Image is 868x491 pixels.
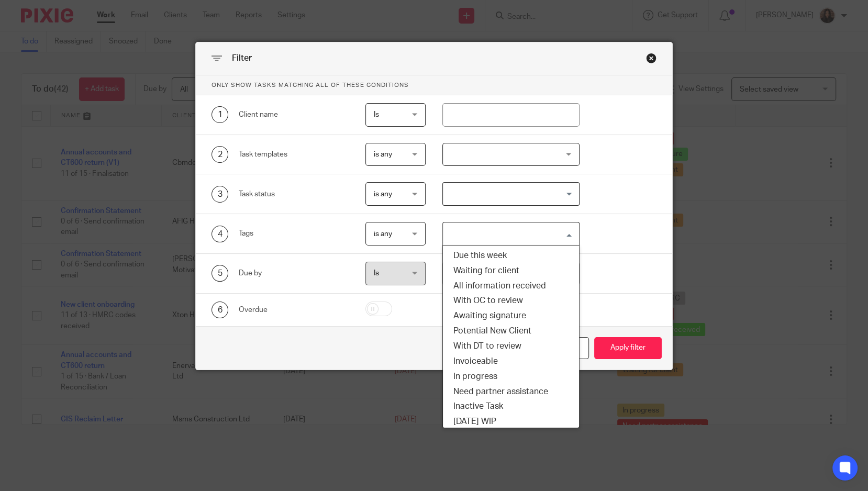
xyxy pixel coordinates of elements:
[374,151,392,158] span: is any
[646,53,656,63] div: Close this dialog window
[239,268,349,278] div: Due by
[443,369,579,384] li: In progress
[212,106,228,123] div: 1
[443,339,579,354] li: With DT to review
[443,354,579,369] li: Invoiceable
[239,189,349,199] div: Task status
[443,414,579,429] li: [DATE] WIP
[442,222,580,246] div: Search for option
[196,75,672,95] p: Only show tasks matching all of these conditions
[594,337,662,360] button: Apply filter
[443,263,579,278] li: Waiting for client
[443,323,579,339] li: Potential New Client
[239,228,349,239] div: Tags
[442,182,580,206] div: Search for option
[443,399,579,414] li: Inactive Task
[443,384,579,399] li: Need partner assistance
[443,248,579,263] li: Due this week
[444,185,573,203] input: Search for option
[212,226,228,242] div: 4
[239,109,349,120] div: Client name
[239,149,349,160] div: Task templates
[374,230,392,238] span: is any
[232,54,252,62] span: Filter
[374,270,379,277] span: Is
[239,305,349,315] div: Overdue
[212,265,228,282] div: 5
[443,278,579,294] li: All information received
[444,225,573,243] input: Search for option
[443,293,579,308] li: With OC to review
[374,191,392,198] span: is any
[443,308,579,323] li: Awaiting signature
[374,111,379,118] span: Is
[212,186,228,203] div: 3
[212,302,228,318] div: 6
[212,146,228,163] div: 2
